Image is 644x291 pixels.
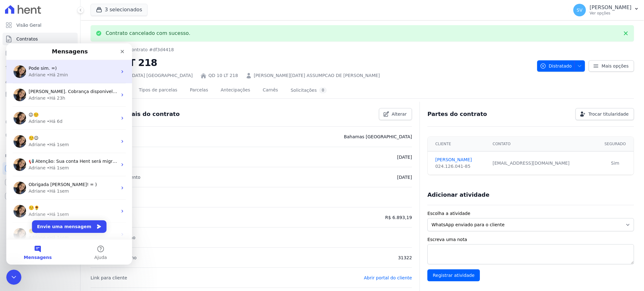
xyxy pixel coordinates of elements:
span: Mais opções [602,63,629,69]
button: Ajuda [63,196,126,221]
div: 024.126.041-85 [435,163,485,170]
a: QD 10 LT 218 [208,72,238,79]
a: Contrato #df3d4418 [128,47,174,53]
nav: Breadcrumb [91,47,174,53]
a: Crédito [3,116,78,128]
h2: QD 10 LT 218 [91,56,532,70]
div: Plataformas [5,152,75,160]
p: [PERSON_NAME] [590,4,631,11]
p: Ver opções [590,11,631,16]
img: Profile image for Adriane [7,138,20,151]
a: Alterar [379,108,412,120]
span: Alterar [392,111,407,117]
a: Abrir portal do cliente [364,275,412,280]
img: Profile image for Adriane [7,115,20,128]
label: Escreva uma nota [427,236,634,243]
nav: Breadcrumb [91,47,532,53]
th: Cliente [428,137,489,151]
th: Segurado [597,137,634,151]
a: Trocar titularidade [575,108,634,120]
div: Adriane [22,52,39,58]
button: SV [PERSON_NAME] Ver opções [568,1,644,19]
div: 0 [319,87,327,93]
a: Transferências [3,102,78,114]
a: Parcelas [189,82,209,99]
th: Contato [489,137,597,151]
p: Tipo de amortização [91,234,136,241]
a: Recebíveis [3,162,78,175]
span: ☺️😉 [22,92,32,97]
div: Solicitações [291,87,327,93]
p: Bahamas [GEOGRAPHIC_DATA] [344,133,412,140]
img: Profile image for Adriane [7,69,20,81]
p: R$ 6.893,19 [385,214,412,221]
div: • Há 1sem [41,168,63,174]
img: Profile image for Adriane [7,185,20,197]
p: [DATE] [397,153,412,161]
div: • Há 1sem [41,121,63,128]
a: [PERSON_NAME][DATE] ASSUMPCAO DE [PERSON_NAME] [254,72,380,79]
span: 😉☺️ [22,69,32,74]
a: Parcelas [3,47,78,59]
a: Contratos [3,33,78,45]
div: • Há 1sem [41,191,63,198]
a: Lotes [3,60,78,73]
button: Distratado [537,60,585,72]
p: Contrato cancelado com sucesso. [106,30,190,36]
span: [PERSON_NAME]. Cobrança disponivel no link: [URL][DOMAIN_NAME] [22,46,174,51]
p: Link para cliente [91,274,127,282]
span: Trocar titularidade [588,111,629,117]
a: Carnês [261,82,279,99]
span: SV [577,8,582,12]
button: Envie uma mensagem [26,177,100,189]
div: Adriane [22,191,39,198]
iframe: Intercom live chat [6,43,132,265]
div: Adriane [22,75,39,81]
span: Obrigada [PERSON_NAME]! = ) [22,139,91,144]
span: Mensagens [18,212,46,216]
a: [PERSON_NAME] [435,156,485,163]
p: 31322 [398,254,412,261]
input: Registrar atividade [427,269,480,281]
a: Conta Hent [3,176,78,189]
td: Sim [597,151,634,175]
div: Adriane [22,168,39,174]
img: Profile image for Adriane [7,92,20,104]
h3: Partes do contrato [427,110,487,118]
a: Clientes [3,74,78,87]
div: Adriane [22,121,39,128]
iframe: Intercom live chat [6,270,21,285]
span: ☺️🌻 [22,162,33,167]
span: Distratado [540,60,572,72]
a: Solicitações0 [289,82,328,99]
button: 3 selecionados [91,4,147,16]
span: Ajuda [88,212,101,216]
label: Escolha a atividade [427,210,634,217]
div: Adriane [22,145,39,151]
a: Negativação [3,129,78,142]
span: Visão Geral [16,22,42,28]
a: Mais opções [589,60,634,72]
img: Profile image for Adriane [7,45,20,58]
div: Adriane [22,98,39,105]
a: Tipos de parcelas [138,82,179,99]
div: • Há 6d [41,75,56,81]
h3: Detalhes gerais do contrato [91,110,180,118]
div: • Há 1sem [41,145,63,151]
span: Contratos [16,36,38,42]
a: Minha Carteira [3,88,78,101]
div: • Há 1sem [41,98,63,105]
div: [GEOGRAPHIC_DATA] [GEOGRAPHIC_DATA] [91,72,193,79]
a: Antecipações [219,82,252,99]
a: Visão Geral [3,19,78,31]
span: ☺️🌻 [22,185,33,190]
img: Profile image for Adriane [7,162,20,174]
p: [DATE] [397,173,412,181]
h3: Adicionar atividade [427,191,489,199]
